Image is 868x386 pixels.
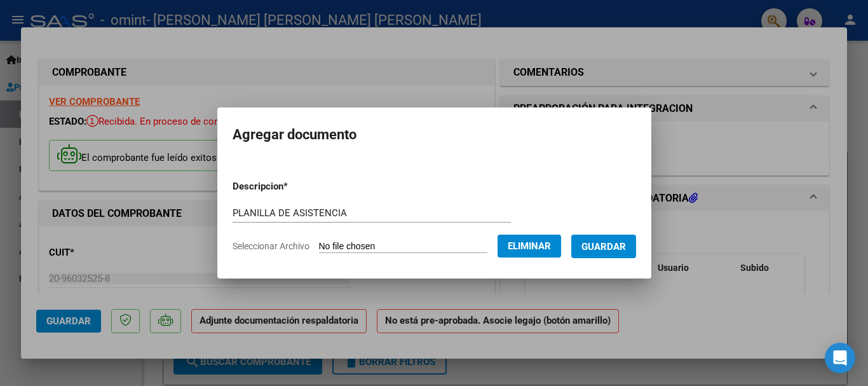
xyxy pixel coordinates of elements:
[571,235,636,258] button: Guardar
[233,123,636,147] h2: Agregar documento
[825,343,855,373] div: Open Intercom Messenger
[233,241,309,251] span: Seleccionar Archivo
[581,241,626,252] span: Guardar
[498,235,561,258] button: Eliminar
[233,179,354,194] p: Descripcion
[508,240,551,252] span: Eliminar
